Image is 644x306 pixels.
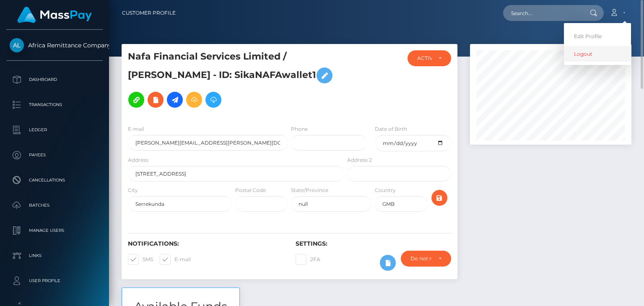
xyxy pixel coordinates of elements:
[10,275,99,287] p: User Profile
[6,41,103,49] span: Africa Remittance Company LLC
[503,5,582,21] input: Search...
[6,270,103,291] a: User Profile
[375,187,396,194] label: Country
[128,156,148,164] label: Address
[128,125,144,133] label: E-mail
[160,254,191,265] label: E-mail
[296,254,320,265] label: 2FA
[6,245,103,266] a: Links
[128,240,283,247] h6: Notifications:
[6,145,103,166] a: Payees
[128,50,339,112] h5: Nafa Financial Services Limited / [PERSON_NAME] - ID: SikaNAFAwallet1
[417,55,431,62] div: ACTIVE
[128,254,153,265] label: SMS
[6,119,103,140] a: Ledger
[10,249,99,262] p: Links
[10,124,99,136] p: Ledger
[10,73,99,86] p: Dashboard
[10,99,99,111] p: Transactions
[296,240,451,247] h6: Settings:
[17,7,92,23] img: MassPay Logo
[347,156,372,164] label: Address 2
[10,224,99,237] p: Manage Users
[128,187,138,194] label: City
[375,125,407,133] label: Date of Birth
[10,38,24,52] img: Africa Remittance Company LLC
[6,94,103,115] a: Transactions
[564,29,631,44] a: Edit Profile
[10,174,99,187] p: Cancellations
[408,50,451,66] button: ACTIVE
[291,125,308,133] label: Phone
[10,149,99,161] p: Payees
[6,195,103,216] a: Batches
[235,187,266,194] label: Postal Code
[167,92,183,108] a: Initiate Payout
[6,220,103,241] a: Manage Users
[10,199,99,212] p: Batches
[401,251,451,267] button: Do not require
[291,187,328,194] label: State/Province
[6,69,103,90] a: Dashboard
[122,4,176,22] a: Customer Profile
[6,170,103,191] a: Cancellations
[410,255,432,262] div: Do not require
[564,46,631,62] a: Logout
